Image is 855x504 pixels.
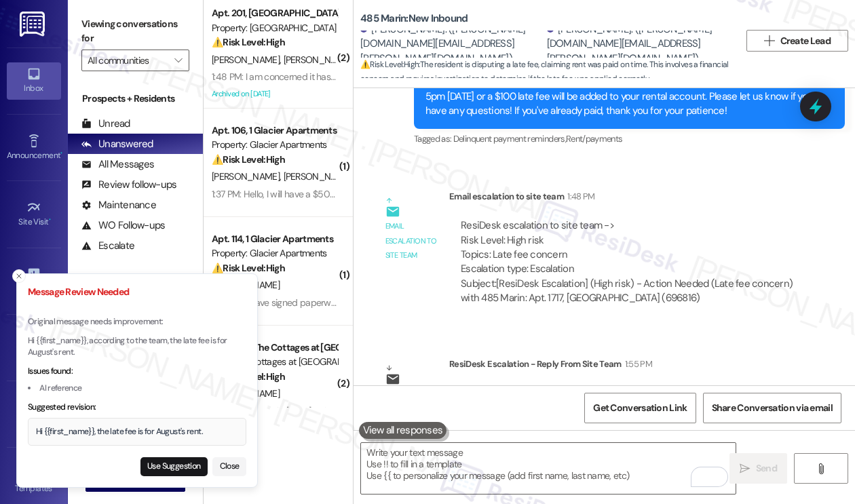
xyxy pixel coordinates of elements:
div: Tagged as: [414,129,845,149]
div: Subject: [ResiDesk Escalation] (High risk) - Action Needed (Late fee concern) with 485 Marin: Apt... [461,277,793,306]
div: Email escalation to site team [449,189,805,208]
li: AI reference [28,383,246,395]
div: 1:48 PM: I am concerned it hasn't been processed yet. We dropped off a cashier's check earlier th... [212,71,703,83]
div: Maintenance [81,198,156,212]
span: Rent/payments [566,133,623,144]
span: [PERSON_NAME] [212,54,284,66]
div: ResiDesk escalation to site team -> Risk Level: High risk Topics: Late fee concern Escalation typ... [461,218,793,277]
div: Review follow-ups [81,178,176,192]
strong: ⚠️ Risk Level: High [360,59,419,70]
button: Create Lead [746,30,848,52]
div: 1:55 PM [622,357,652,371]
div: All Messages [81,157,154,172]
span: [PERSON_NAME] [212,387,280,400]
div: Property: Cottages at [GEOGRAPHIC_DATA] [212,355,337,369]
button: Send [729,453,787,484]
a: Insights • [7,263,61,299]
div: Email escalation to site team [385,219,438,263]
div: Issues found: [28,366,246,378]
h3: Message Review Needed [28,285,246,299]
div: [PERSON_NAME]. ([PERSON_NAME][DOMAIN_NAME][EMAIL_ADDRESS][PERSON_NAME][DOMAIN_NAME]) [360,22,544,66]
div: Archived on [DATE] [210,85,339,102]
div: Apt. 106, 1 Glacier Apartments [212,123,337,138]
i:  [174,55,182,66]
button: Get Conversation Link [584,393,696,423]
div: Prospects + Residents [68,92,203,106]
span: Delinquent payment reminders , [453,133,566,144]
input: All communities [88,50,168,71]
span: [PERSON_NAME] [212,170,284,182]
strong: ⚠️ Risk Level: High [212,262,285,274]
span: Send [756,461,777,476]
div: 1:48 PM [564,189,594,203]
span: Get Conversation Link [593,401,687,415]
a: Site Visit • [7,196,61,233]
div: Apt. 108, 1 The Cottages at [GEOGRAPHIC_DATA] [212,341,337,355]
i:  [740,463,750,474]
div: Hi [PERSON_NAME] and [PERSON_NAME], how are you? A friendly reminder that your rent is due and yo... [425,60,823,119]
strong: ⚠️ Risk Level: High [212,153,285,166]
img: ResiDesk Logo [20,12,47,37]
div: Escalate [81,239,134,253]
a: Templates • [7,463,61,499]
a: Inbox [7,62,61,99]
div: Property: Glacier Apartments [212,246,337,260]
b: 485 Marin: New Inbound [360,12,468,26]
button: Close toast [12,269,26,283]
div: Suggested revision: [28,402,246,414]
div: ResiDesk Escalation - Reply From Site Team [449,357,805,376]
a: Leads [7,396,61,433]
div: Property: [GEOGRAPHIC_DATA] [212,21,337,35]
div: Apt. 114, 1 Glacier Apartments [212,232,337,246]
label: Viewing conversations for [81,14,189,50]
textarea: To enrich screen reader interactions, please activate Accessibility in Grammarly extension settings [361,443,736,494]
span: Create Lead [780,34,831,48]
span: [PERSON_NAME] [212,279,280,291]
span: Share Conversation via email [712,401,833,415]
div: Unread [81,117,130,131]
p: Original message needs improvement: [28,316,246,328]
span: [PERSON_NAME] [284,170,351,182]
button: Share Conversation via email [703,393,841,423]
div: [PERSON_NAME]. ([PERSON_NAME][DOMAIN_NAME][EMAIL_ADDRESS][PERSON_NAME][DOMAIN_NAME]) [547,22,730,66]
span: : The resident is disputing a late fee, claiming rent was paid on time. This involves a financial... [360,58,740,87]
div: WO Follow-ups [81,218,165,233]
div: Apt. 201, [GEOGRAPHIC_DATA] [212,6,337,20]
button: Use Suggestion [140,457,208,476]
a: Buildings [7,329,61,366]
div: Unanswered [81,137,153,151]
strong: ⚠️ Risk Level: High [212,36,285,48]
span: • [60,149,62,158]
span: • [49,215,51,225]
button: Close [212,457,246,476]
div: Hi {{first_name}}, the late fee is for August's rent. [36,426,239,438]
i:  [764,35,774,46]
i:  [816,463,826,474]
div: Property: Glacier Apartments [212,138,337,152]
span: [PERSON_NAME] [284,54,351,66]
p: Hi {{first_name}}, according to the team, the late fee is for August's rent. [28,335,246,359]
